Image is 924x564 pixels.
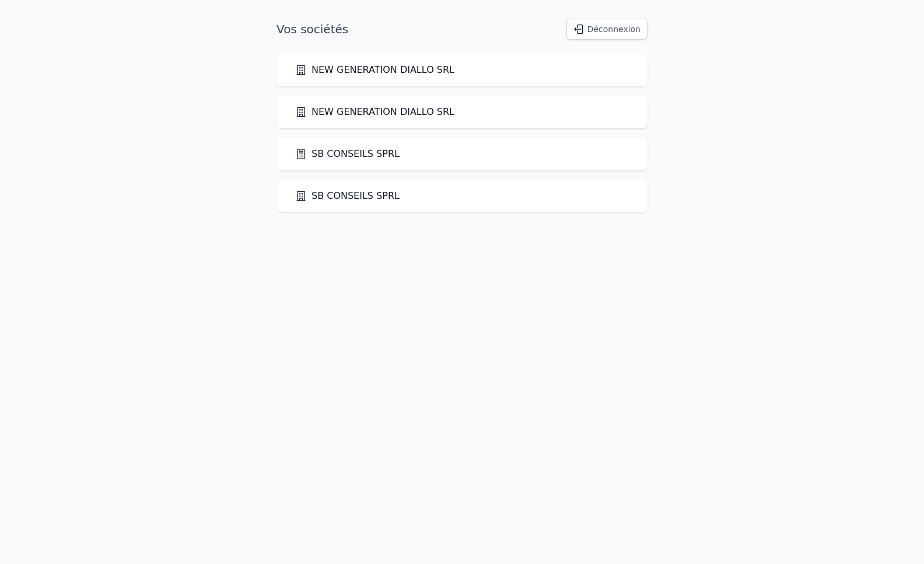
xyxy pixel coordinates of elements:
[295,63,454,77] a: NEW GENERATION DIALLO SRL
[295,147,400,161] a: SB CONSEILS SPRL
[295,189,400,203] a: SB CONSEILS SPRL
[276,21,348,37] h1: Vos sociétés
[295,105,454,119] a: NEW GENERATION DIALLO SRL
[566,19,647,40] button: Déconnexion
